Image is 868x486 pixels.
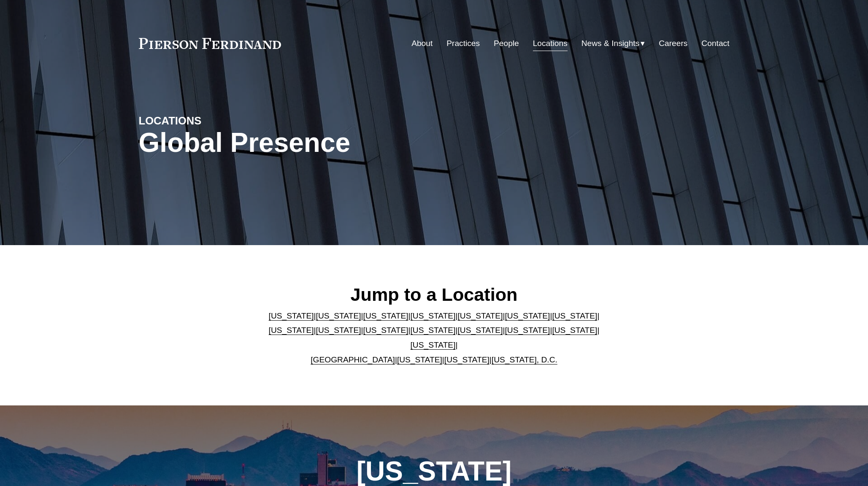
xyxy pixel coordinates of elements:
[411,326,456,335] a: [US_STATE]
[397,355,442,364] a: [US_STATE]
[494,35,519,51] a: People
[552,311,597,320] a: [US_STATE]
[533,35,568,51] a: Locations
[269,311,314,320] a: [US_STATE]
[411,311,456,320] a: [US_STATE]
[505,311,550,320] a: [US_STATE]
[316,311,361,320] a: [US_STATE]
[552,326,597,335] a: [US_STATE]
[446,35,480,51] a: Practices
[262,283,606,305] h2: Jump to a Location
[311,355,395,364] a: [GEOGRAPHIC_DATA]
[363,326,408,335] a: [US_STATE]
[492,355,557,364] a: [US_STATE], D.C.
[457,311,503,320] a: [US_STATE]
[444,355,489,364] a: [US_STATE]
[363,311,408,320] a: [US_STATE]
[411,340,456,349] a: [US_STATE]
[581,35,645,51] a: folder dropdown
[457,326,503,335] a: [US_STATE]
[139,127,533,158] h1: Global Presence
[659,35,687,51] a: Careers
[262,309,606,367] p: | | | | | | | | | | | | | | | | | |
[581,36,640,51] span: News & Insights
[505,326,550,335] a: [US_STATE]
[316,326,361,335] a: [US_STATE]
[139,114,287,127] h4: LOCATIONS
[411,35,433,51] a: About
[269,326,314,335] a: [US_STATE]
[701,35,729,51] a: Contact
